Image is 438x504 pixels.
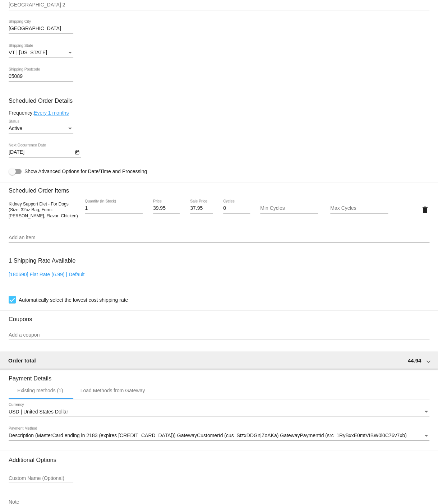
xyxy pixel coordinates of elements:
span: Description (MasterCard ending in 2183 (expires [CREDIT_CARD_DATA])) GatewayCustomerId (cus_StzxD... [9,432,406,438]
input: Add an item [9,235,429,240]
h3: Payment Details [9,369,429,382]
h3: Coupons [9,310,429,322]
h3: 1 Shipping Rate Available [9,253,75,268]
div: Load Methods from Gateway [80,387,145,393]
span: VT | [US_STATE] [9,50,47,55]
button: Open calendar [73,148,81,156]
span: 44.94 [407,357,421,363]
div: Frequency: [9,110,429,116]
span: Order total [8,357,36,363]
mat-icon: delete [421,205,429,214]
input: Cycles [223,205,250,211]
mat-select: Payment Method [9,433,429,438]
h3: Scheduled Order Items [9,182,429,194]
input: Sale Price [190,205,213,211]
input: Price [153,205,180,211]
mat-select: Status [9,126,73,131]
input: Add a coupon [9,332,429,338]
input: Shipping Street 2 [9,2,429,8]
div: Existing methods (1) [17,387,63,393]
h3: Scheduled Order Details [9,97,429,104]
span: Automatically select the lowest cost shipping rate [19,295,128,304]
input: Next Occurrence Date [9,149,73,155]
input: Shipping City [9,26,73,32]
span: Show Advanced Options for Date/Time and Processing [24,168,147,175]
input: Shipping Postcode [9,74,73,79]
mat-select: Currency [9,409,429,415]
mat-select: Shipping State [9,50,73,56]
input: Max Cycles [330,205,388,211]
h3: Additional Options [9,456,429,463]
a: [180690] Flat Rate (6.99) | Default [9,271,84,277]
span: Kidney Support Diet - For Dogs (Size: 32oz Bag, Form: [PERSON_NAME], Flavor: Chicken) [9,202,78,218]
span: Active [9,125,22,131]
a: Every 1 months [34,110,69,116]
input: Min Cycles [260,205,318,211]
input: Custom Name (Optional) [9,475,73,481]
input: Quantity (In Stock) [85,205,143,211]
span: USD | United States Dollar [9,408,68,414]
